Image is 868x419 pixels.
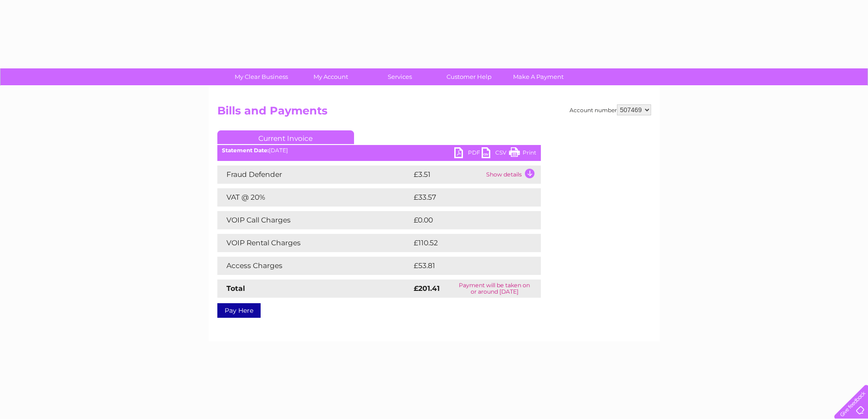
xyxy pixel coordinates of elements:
[431,68,507,85] a: Customer Help
[217,257,411,275] td: Access Charges
[484,166,541,184] td: Show details
[448,279,540,298] td: Payment will be taken on or around [DATE]
[224,68,299,85] a: My Clear Business
[217,147,541,154] div: [DATE]
[217,188,411,207] td: VAT @ 20%
[411,234,523,252] td: £110.52
[411,211,520,229] td: £0.00
[501,68,576,85] a: Make A Payment
[362,68,437,85] a: Services
[222,147,269,154] b: Statement Date:
[509,147,536,160] a: Print
[217,211,411,229] td: VOIP Call Charges
[217,234,411,252] td: VOIP Rental Charges
[454,147,482,160] a: PDF
[217,130,354,144] a: Current Invoice
[411,166,484,184] td: £3.51
[411,257,522,275] td: £53.81
[217,104,651,122] h2: Bills and Payments
[226,284,245,293] strong: Total
[217,166,411,184] td: Fraud Defender
[570,104,651,115] div: Account number
[414,284,440,293] strong: £201.41
[482,147,509,160] a: CSV
[293,68,368,85] a: My Account
[411,188,522,207] td: £33.57
[217,303,261,318] a: Pay Here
